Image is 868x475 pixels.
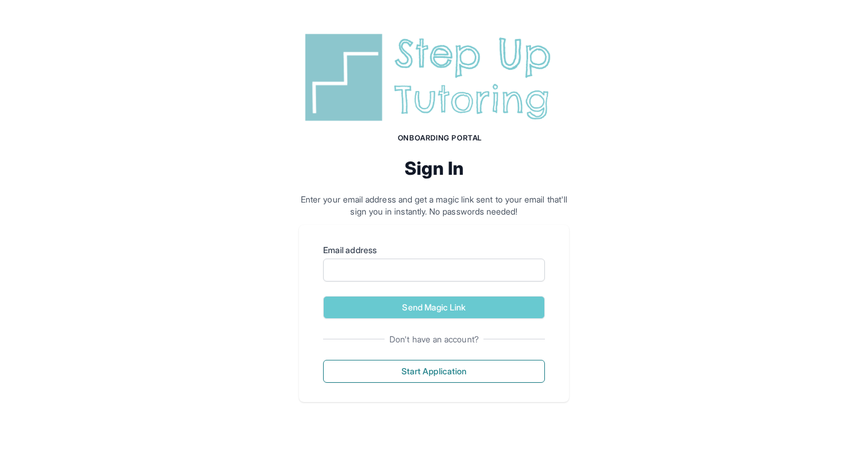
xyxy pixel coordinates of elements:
[299,193,569,218] p: Enter your email address and get a magic link sent to your email that'll sign you in instantly. N...
[323,296,545,319] button: Send Magic Link
[299,157,569,179] h2: Sign In
[299,29,569,126] img: Step Up Tutoring horizontal logo
[311,133,569,143] h1: Onboarding Portal
[323,360,545,383] button: Start Application
[385,333,483,345] span: Don't have an account?
[323,244,545,256] label: Email address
